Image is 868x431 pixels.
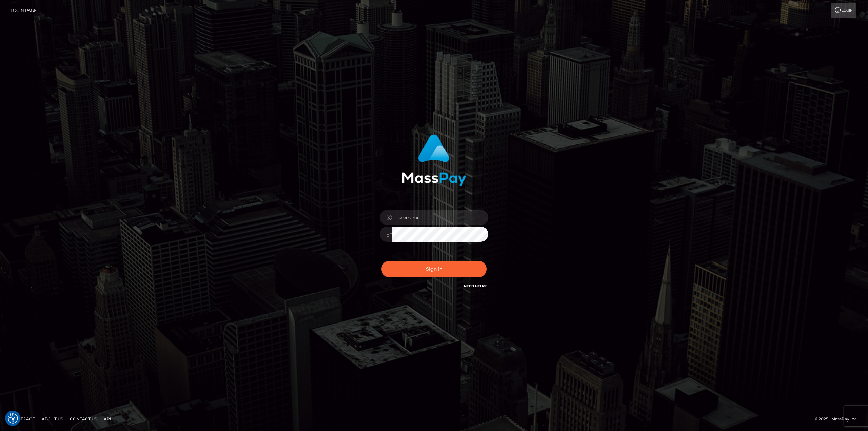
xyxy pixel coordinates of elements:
a: Homepage [7,414,38,424]
input: Username... [392,210,488,225]
a: Login Page [11,3,37,18]
a: API [101,414,114,424]
a: Contact Us [67,414,100,424]
img: Revisit consent button [8,413,18,424]
a: Login [831,3,856,18]
img: MassPay Login [402,134,466,186]
a: About Us [39,414,66,424]
a: Need Help? [464,284,487,288]
div: © 2025 , MassPay Inc. [815,415,863,423]
button: Consent Preferences [8,413,18,424]
button: Sign in [381,261,487,277]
